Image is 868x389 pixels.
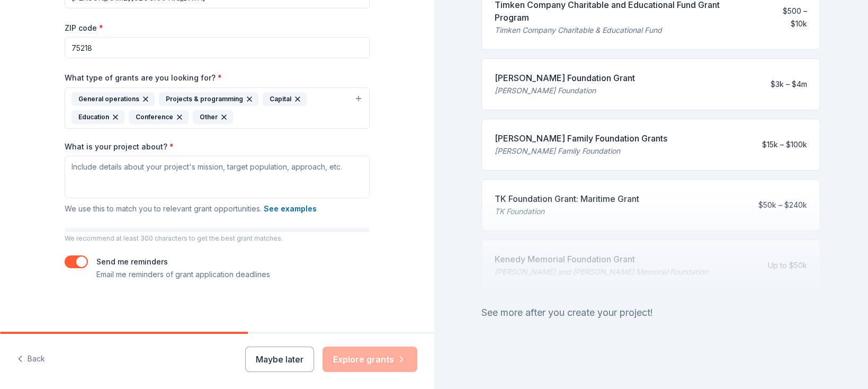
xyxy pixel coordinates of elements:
div: Education [71,110,124,124]
button: General operationsProjects & programmingCapitalEducationConferenceOther [65,87,370,129]
div: Timken Company Charitable & Educational Fund [495,24,756,37]
button: Maybe later [245,347,314,372]
div: $15k – $100k [762,138,807,151]
p: Email me reminders of grant application deadlines [96,268,270,281]
button: Back [17,348,45,370]
label: Send me reminders [96,257,168,266]
label: What is your project about? [65,142,174,152]
input: 12345 (U.S. only) [65,37,370,58]
div: [PERSON_NAME] Family Foundation Grants [495,132,667,145]
div: $500 – $10k [764,5,807,30]
label: What type of grants are you looking for? [65,73,222,83]
div: See more after you create your project! [481,304,820,321]
div: Other [193,110,233,124]
div: Conference [129,110,189,124]
span: We use this to match you to relevant grant opportunities. [65,204,317,213]
label: ZIP code [65,23,103,33]
div: $3k – $4m [771,78,807,91]
div: Capital [263,92,307,106]
div: General operations [71,92,155,106]
div: [PERSON_NAME] Family Foundation [495,145,667,157]
div: Projects & programming [159,92,258,106]
p: We recommend at least 300 characters to get the best grant matches. [65,234,370,243]
div: [PERSON_NAME] Foundation Grant [495,72,635,84]
button: See examples [264,202,317,215]
div: [PERSON_NAME] Foundation [495,84,635,97]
